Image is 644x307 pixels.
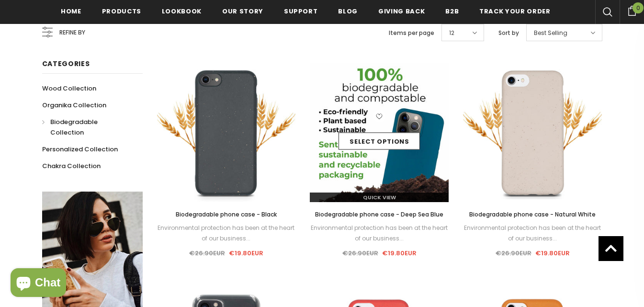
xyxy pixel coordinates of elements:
span: Biodegradable phone case - Black [176,210,277,218]
span: €19.80EUR [535,249,570,258]
span: €19.80EUR [382,249,417,258]
span: Quick View [363,193,396,201]
span: Refine by [59,27,85,38]
span: €26.90EUR [189,249,225,258]
span: Our Story [222,7,263,16]
a: Personalized Collection [42,141,118,158]
span: €26.90EUR [342,249,378,258]
div: Environmental protection has been at the heart of our business... [157,223,296,244]
a: Biodegradable phone case - Natural White [463,209,602,220]
a: Biodegradable phone case - Deep Sea Blue [310,209,449,220]
span: Home [61,7,81,16]
a: Quick View [310,193,449,202]
a: Biodegradable Collection [42,114,132,141]
a: Organika Collection [42,97,106,114]
span: Biodegradable phone case - Natural White [469,210,596,218]
span: Wood Collection [42,84,96,93]
span: Giving back [378,7,425,16]
span: Track your order [479,7,550,16]
span: 12 [449,28,454,38]
a: 0 [620,4,644,16]
div: Environmental protection has been at the heart of our business... [463,223,602,244]
span: Categories [42,59,90,68]
span: 0 [633,2,644,13]
span: €26.90EUR [496,249,531,258]
span: Biodegradable phone case - Deep Sea Blue [315,210,443,218]
span: Products [102,7,141,16]
span: Blog [338,7,358,16]
span: B2B [445,7,459,16]
a: Wood Collection [42,80,96,97]
span: Chakra Collection [42,161,101,171]
label: Sort by [498,28,519,38]
div: Environmental protection has been at the heart of our business... [310,223,449,244]
img: Biodegradable phone case - Deep Sea Blue [310,63,449,202]
span: Organika Collection [42,101,106,110]
span: Best Selling [534,28,567,38]
inbox-online-store-chat: Shopify online store chat [8,268,69,299]
span: €19.80EUR [229,249,263,258]
span: Lookbook [162,7,202,16]
span: Biodegradable Collection [50,117,98,137]
span: support [284,7,318,16]
a: Select options [339,133,420,150]
label: Items per page [389,28,434,38]
span: Personalized Collection [42,145,118,154]
a: Chakra Collection [42,158,101,174]
a: Biodegradable phone case - Black [157,209,296,220]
